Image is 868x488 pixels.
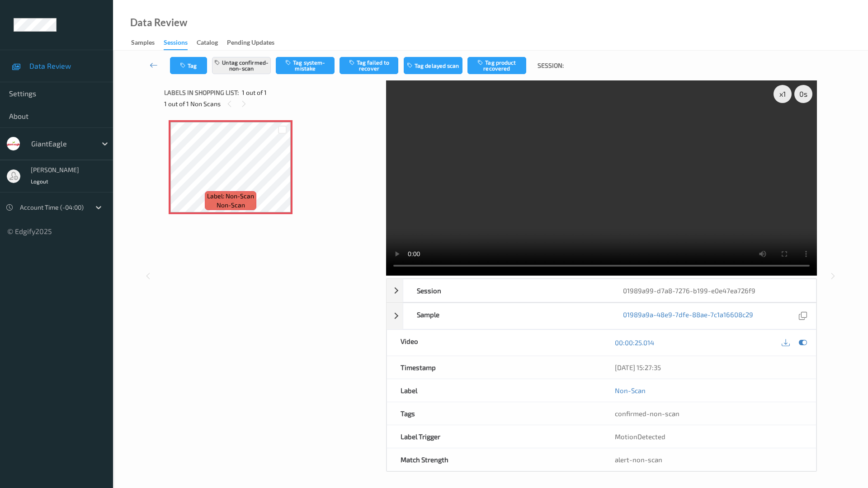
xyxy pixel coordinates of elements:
button: Untag confirmed-non-scan [212,57,271,74]
button: Tag delayed scan [404,57,462,74]
span: 1 out of 1 [242,88,267,97]
div: 01989a99-d7a8-7276-b199-e0e47ea726f9 [609,279,816,302]
div: Tags [387,402,602,425]
div: Match Strength [387,448,602,471]
button: Tag system-mistake [276,57,335,74]
a: Sessions [164,37,197,50]
a: 01989a9a-48e9-7dfe-88ae-7c1a16608c29 [623,310,753,322]
div: Label Trigger [387,425,602,448]
button: Tag [170,57,207,74]
div: Label [387,379,602,402]
div: Video [387,330,602,356]
div: MotionDetected [601,425,816,448]
div: Session01989a99-d7a8-7276-b199-e0e47ea726f9 [387,279,816,302]
a: Non-Scan [615,386,646,395]
div: Sessions [164,38,188,50]
button: Tag product recovered [467,57,526,74]
div: Pending Updates [227,38,274,49]
div: [DATE] 15:27:35 [615,363,802,372]
div: Catalog [197,38,218,49]
div: x 1 [774,85,792,103]
button: Tag failed to recover [340,57,398,74]
div: Data Review [130,18,187,27]
span: Session: [538,61,564,70]
span: non-scan [217,201,245,210]
span: Label: Non-Scan [207,192,254,201]
div: Timestamp [387,356,602,379]
a: Samples [131,37,164,49]
div: alert-non-scan [615,455,802,464]
div: Samples [131,38,155,49]
a: 00:00:25.014 [615,338,654,347]
a: Catalog [197,37,227,49]
span: Labels in shopping list: [164,88,239,97]
div: Sample [403,303,610,329]
span: confirmed-non-scan [615,409,679,418]
div: 0 s [794,85,812,103]
div: Sample01989a9a-48e9-7dfe-88ae-7c1a16608c29 [387,303,816,329]
div: 1 out of 1 Non Scans [164,98,380,109]
a: Pending Updates [227,37,283,49]
div: Session [403,279,610,302]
